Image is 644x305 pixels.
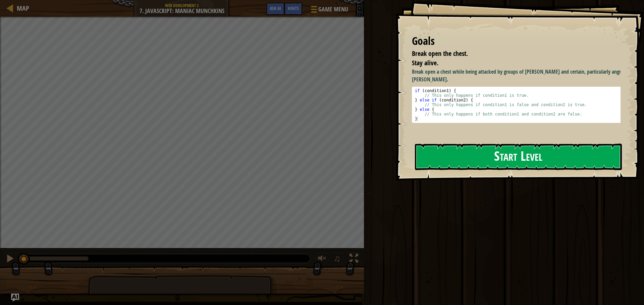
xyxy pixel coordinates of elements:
[17,4,29,13] span: Map
[412,49,468,58] span: Break open the chest.
[3,252,17,266] button: Ctrl + P: Pause
[404,58,619,68] li: Stay alive.
[347,252,361,266] button: Toggle fullscreen
[412,33,621,49] div: Goals
[415,144,622,170] button: Start Level
[11,294,19,302] button: Ask AI
[412,58,438,67] span: Stay alive.
[13,4,29,13] a: Map
[266,3,284,15] button: Ask AI
[316,252,329,266] button: Adjust volume
[288,5,299,11] span: Hints
[412,68,626,83] p: Break open a chest while being attacked by groups of [PERSON_NAME] and certain, particularly angr...
[306,3,352,18] button: Game Menu
[332,252,344,266] button: ♫
[404,49,619,59] li: Break open the chest.
[334,253,340,263] span: ♫
[270,5,281,11] span: Ask AI
[318,5,348,14] span: Game Menu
